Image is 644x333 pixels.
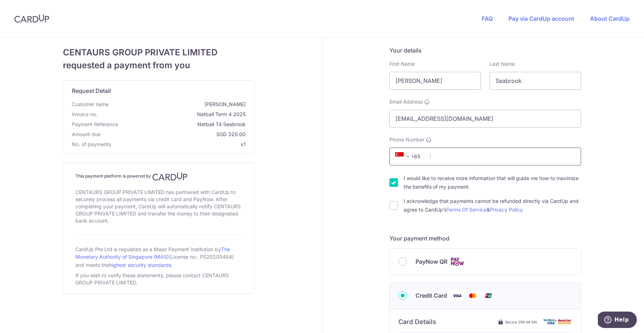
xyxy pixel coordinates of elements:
input: First name [389,72,481,90]
span: SGD 320.00 [103,131,246,138]
span: Netball T4 Seabrook [121,121,246,128]
div: CENTAURS GROUP PRIVATE LIMITED has partnered with CardUp to securely process all payments via cre... [75,187,242,226]
input: Last name [490,72,581,90]
img: CardUp [152,172,187,181]
span: +65 [393,152,425,161]
span: requested a payment from you [63,59,255,72]
span: Secure 256-bit SSL [505,319,538,325]
span: +65 [395,152,412,161]
h5: Your payment method [389,234,581,243]
span: Email Address [389,98,423,105]
span: Invoice no. [72,111,97,118]
img: Visa [450,291,464,300]
h4: This payment platform is powered by [75,172,242,181]
span: Customer name [72,101,109,108]
span: No. of payments [72,141,111,148]
a: Terms Of Service [446,207,487,213]
input: Email address [389,110,581,128]
img: Union Pay [481,291,496,300]
label: First Name [389,60,415,68]
img: card secure [544,319,572,325]
img: CardUp [14,14,49,23]
span: [PERSON_NAME] [112,101,246,108]
span: Netball Term 4 2025 [100,111,246,118]
h5: Your details [389,46,581,55]
label: Last Name [490,60,515,68]
label: I would like to receive more information that will guide me how to maximize the benefits of my pa... [404,174,581,191]
span: x1 [241,141,246,147]
span: CENTAURS GROUP PRIVATE LIMITED [63,46,255,59]
span: Phone Number [389,136,424,143]
div: PayNow QR Cards logo [398,257,572,266]
span: Credit Card [416,291,447,300]
span: PayNow QR [416,257,447,266]
label: I acknowledge that payments cannot be refunded directly via CardUp and agree to CardUp’s & [404,197,581,214]
iframe: Opens a widget where you can find more information [598,312,637,329]
a: About CardUp [590,15,630,22]
a: highest security standards [109,262,171,268]
div: Credit Card Visa Mastercard Union Pay [398,291,572,300]
a: FAQ [482,15,493,22]
img: Mastercard [466,291,480,300]
div: If you wish to verify these statements, please contact CENTAURS GROUP PRIVATE LIMITED. [75,270,242,288]
span: translation missing: en.request_detail [72,87,111,94]
a: Privacy Policy [490,207,523,213]
h6: Card Details [398,318,436,326]
span: Amount due [72,131,100,138]
span: translation missing: en.payment_reference [72,121,118,127]
img: Cards logo [450,257,464,266]
a: Pay via CardUp account [508,15,574,22]
div: CardUp Pte Ltd is regulated as a Major Payment Institution by (License no.: PS20200484) and meets... [75,243,242,270]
